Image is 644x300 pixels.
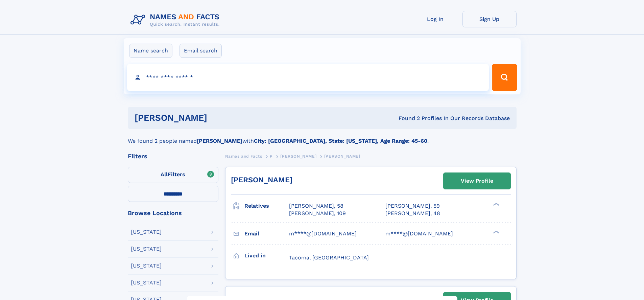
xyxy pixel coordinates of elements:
[270,152,273,160] a: P
[492,64,517,91] button: Search Button
[270,154,273,159] span: P
[244,200,289,212] h3: Relatives
[492,202,500,207] div: ❯
[303,115,510,122] div: Found 2 Profiles In Our Records Database
[161,171,168,178] span: All
[197,138,242,144] b: [PERSON_NAME]
[254,138,427,144] b: City: [GEOGRAPHIC_DATA], State: [US_STATE], Age Range: 45-60
[244,228,289,239] h3: Email
[324,154,360,159] span: [PERSON_NAME]
[289,202,343,210] a: [PERSON_NAME], 58
[127,64,489,91] input: search input
[129,44,172,58] label: Name search
[128,129,517,145] div: We found 2 people named with .
[289,254,369,261] span: Tacoma, [GEOGRAPHIC_DATA]
[280,154,316,159] span: [PERSON_NAME]
[128,153,218,159] div: Filters
[492,230,500,234] div: ❯
[180,44,222,58] label: Email search
[131,280,162,285] div: [US_STATE]
[131,263,162,269] div: [US_STATE]
[462,11,517,27] a: Sign Up
[244,250,289,261] h3: Lived in
[131,246,162,252] div: [US_STATE]
[408,11,462,27] a: Log In
[385,210,440,217] a: [PERSON_NAME], 48
[131,229,162,235] div: [US_STATE]
[128,210,218,216] div: Browse Locations
[289,210,346,217] a: [PERSON_NAME], 109
[280,152,316,160] a: [PERSON_NAME]
[128,167,218,183] label: Filters
[444,173,510,189] a: View Profile
[225,152,262,160] a: Names and Facts
[231,176,292,184] a: [PERSON_NAME]
[135,114,303,122] h1: [PERSON_NAME]
[385,202,440,210] a: [PERSON_NAME], 59
[461,173,493,189] div: View Profile
[128,11,225,29] img: Logo Names and Facts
